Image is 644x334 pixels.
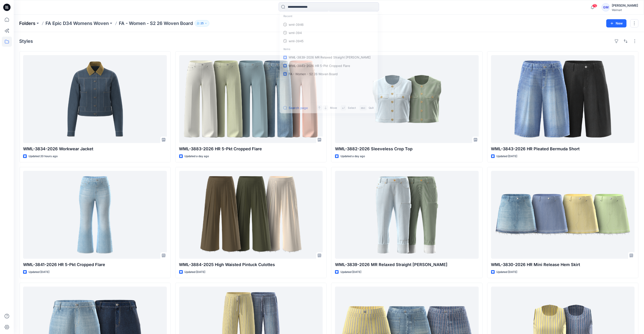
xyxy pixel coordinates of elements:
p: Move [330,105,337,110]
div: [PERSON_NAME] [612,3,638,8]
p: WML-3884-2025 High Waisted Pintuck Culottes [179,261,323,268]
a: Folders [19,20,35,27]
p: Select [348,105,356,110]
p: 25 [200,21,204,26]
a: WML-3883-2026 HR 5-Pkt Cropped Flare [281,62,377,70]
a: WML-3883-2026 HR 5-Pkt Cropped Flare [179,55,323,143]
p: FA - Women - S2 26 Woven Board [119,20,193,27]
p: Updated [DATE] [29,270,49,275]
div: GM [602,3,610,11]
a: WML-3839-2026 MR Relaxed Straight [PERSON_NAME] [281,53,377,62]
a: WML-3882-2026 Sleeveless Crop Top [335,55,479,143]
p: Updated [DATE] [497,270,517,275]
a: FA Epic D34 Womens Woven [45,20,109,27]
span: WML-3883-2026 HR 5-Pkt Cropped Flare [289,64,350,68]
p: wml-3946 [289,22,304,27]
p: WML-3830-2026 HR Mini Release Hem Skirt [491,261,635,268]
a: WML-3843-2026 HR Pleated Bermuda Short [491,55,635,143]
a: FA - Women - S2 26 Woven Board [281,70,377,78]
a: wml-3945 [281,37,377,45]
p: WML-3834-2026 Workwear Jacket [23,146,167,152]
a: wml-394 [281,29,377,37]
p: WML-3883-2026 HR 5-Pkt Cropped Flare [179,146,323,152]
div: Walmart [612,8,638,12]
a: WML-3834-2026 Workwear Jacket [23,55,167,143]
p: Updated 20 hours ago [29,154,58,159]
button: New [606,19,627,27]
a: wml-3946 [281,20,377,29]
p: esc [361,105,365,110]
a: WML-3884-2025 High Waisted Pintuck Culottes [179,171,323,259]
p: WML-3882-2026 Sleeveless Crop Top [335,146,479,152]
p: Updated a day ago [341,154,365,159]
p: WML-3841-2026 HR 5-Pkt Cropped Flare [23,261,167,268]
h4: Styles [19,38,33,44]
span: FA - Women - S2 26 Woven Board [289,72,338,76]
p: Updated a day ago [185,154,209,159]
p: wml-394 [289,30,302,35]
p: wml-3945 [289,39,304,43]
p: Recent [281,12,377,21]
p: Updated [DATE] [341,270,361,275]
a: WML-3830-2026 HR Mini Release Hem Skirt [491,171,635,259]
p: Items [281,45,377,53]
button: Search page [283,105,308,110]
p: WML-3843-2026 HR Pleated Bermuda Short [491,146,635,152]
p: Updated [DATE] [497,154,517,159]
a: WML-3841-2026 HR 5-Pkt Cropped Flare [23,171,167,259]
p: Updated [DATE] [185,270,205,275]
p: Quit [369,105,374,110]
a: WML-3839-2026 MR Relaxed Straight Carpenter [335,171,479,259]
p: WML-3839-2026 MR Relaxed Straight [PERSON_NAME] [335,261,479,268]
span: WML-3839-2026 MR Relaxed Straight [PERSON_NAME] [289,56,371,59]
span: 72 [592,4,597,8]
button: 25 [195,20,209,27]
